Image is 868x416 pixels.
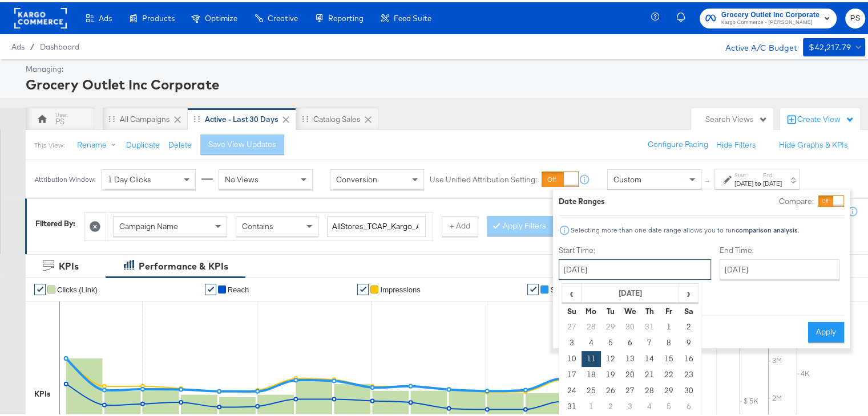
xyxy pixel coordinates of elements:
button: $42,217.79 [803,36,865,54]
div: KPIs [34,386,51,397]
td: 3 [562,333,582,349]
button: + Add [442,214,478,234]
td: 30 [679,381,698,397]
td: 10 [562,349,582,365]
th: [DATE] [582,282,679,301]
label: End: [763,169,782,177]
th: Mo [582,301,601,317]
td: 4 [640,397,659,413]
button: Rename [69,133,128,153]
div: Active - Last 30 Days [205,112,278,123]
label: Start: [734,169,753,177]
button: Hide Graphs & KPIs [779,137,848,148]
a: Dashboard [40,40,79,49]
div: Search Views [705,112,768,123]
label: End Time: [720,243,844,254]
th: Sa [679,301,698,317]
td: 27 [562,317,582,333]
div: PS [55,114,64,125]
td: 20 [620,365,640,381]
span: Grocery Outlet Inc Corporate [721,7,819,19]
td: 16 [679,349,698,365]
td: 19 [601,365,620,381]
span: PS [850,10,861,23]
th: We [620,301,640,317]
th: Tu [601,301,620,317]
span: Ads [99,11,112,21]
td: 9 [679,333,698,349]
span: Clicks (Link) [57,283,98,292]
button: Delete [168,137,192,148]
td: 15 [659,349,679,365]
a: ✔ [205,282,216,293]
a: ✔ [357,282,369,293]
button: Duplicate [126,137,160,148]
span: Campaign Name [119,219,178,229]
td: 3 [620,397,640,413]
td: 22 [659,365,679,381]
td: 1 [582,397,601,413]
td: 2 [679,317,698,333]
input: Enter a search term [327,214,426,235]
div: Date Ranges [559,194,605,205]
button: Hide Filters [716,137,756,148]
th: Su [562,301,582,317]
td: 31 [640,317,659,333]
td: 27 [620,381,640,397]
label: Compare: [779,194,814,205]
span: Spend [550,283,572,292]
td: 12 [601,349,620,365]
th: Fr [659,301,679,317]
div: Catalog Sales [313,112,361,123]
span: ‹ [563,282,580,299]
td: 29 [601,317,620,333]
td: 29 [659,381,679,397]
td: 25 [582,381,601,397]
td: 4 [582,333,601,349]
div: KPIs [59,258,79,271]
div: Drag to reorder tab [302,113,308,120]
div: Drag to reorder tab [193,113,200,120]
div: Performance & KPIs [139,258,228,271]
td: 14 [640,349,659,365]
button: PS [845,6,865,26]
span: Optimize [205,11,237,21]
button: Grocery Outlet Inc CorporateKargo Commerce - [PERSON_NAME] [700,6,837,26]
strong: to [753,177,763,185]
td: 5 [659,397,679,413]
td: 18 [582,365,601,381]
a: ✔ [34,282,46,293]
button: Configure Pacing [640,132,716,153]
div: Filtered By: [35,216,75,227]
button: Apply [808,320,844,340]
th: Th [640,301,659,317]
span: No Views [225,172,259,182]
td: 11 [582,349,601,365]
div: Selecting more than one date range allows you to run . [570,224,800,232]
td: 30 [620,317,640,333]
td: 24 [562,381,582,397]
span: Ads [11,40,25,49]
div: [DATE] [734,177,753,186]
span: ↑ [703,177,713,181]
span: Reach [228,283,249,292]
div: [DATE] [763,177,782,186]
div: Active A/C Budget [713,36,797,53]
td: 28 [582,317,601,333]
span: Impressions [380,283,420,292]
div: Drag to reorder tab [108,113,115,120]
span: Products [142,11,175,21]
td: 6 [679,397,698,413]
span: › [680,282,697,299]
td: 2 [601,397,620,413]
td: 26 [601,381,620,397]
span: / [25,40,40,49]
td: 7 [640,333,659,349]
div: All Campaigns [120,112,170,123]
label: Use Unified Attribution Setting: [430,172,537,183]
span: Kargo Commerce - [PERSON_NAME] [721,16,819,25]
td: 8 [659,333,679,349]
td: 28 [640,381,659,397]
strong: comparison analysis [736,223,798,232]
